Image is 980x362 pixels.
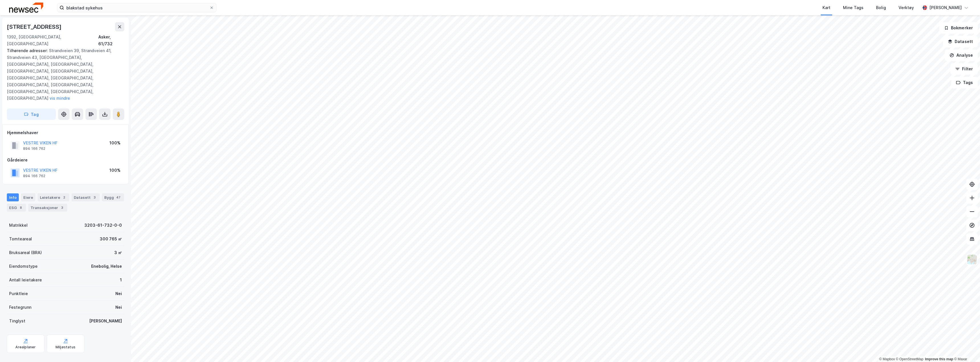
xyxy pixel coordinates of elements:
div: Antall leietakere [9,277,42,283]
img: Z [967,254,977,265]
div: Gårdeiere [7,157,124,163]
div: Arealplaner [15,345,36,349]
button: Tag [7,109,56,120]
div: Miljøstatus [56,345,75,349]
iframe: Chat Widget [952,335,980,362]
div: 8 [18,205,24,210]
div: Kart [822,4,830,11]
div: Enebolig, Helse [91,263,122,270]
button: Filter [950,63,978,75]
div: 3 [59,205,65,210]
div: 894 166 762 [23,174,45,178]
button: Datasett [943,36,978,47]
div: Asker, 61/732 [98,34,124,47]
div: 3 [92,195,97,200]
div: Festegrunn [9,304,31,311]
a: Mapbox [879,357,895,361]
div: Info [7,193,19,201]
div: 100% [109,167,121,174]
div: Leietakere [38,193,69,201]
div: Tomteareal [9,236,32,242]
div: Hjemmelshaver [7,129,124,136]
div: ESG [7,204,26,212]
a: OpenStreetMap [896,357,924,361]
button: Analyse [945,50,978,61]
div: Bygg [102,193,124,201]
div: Nei [115,290,122,297]
div: Eiendomstype [9,263,38,270]
div: Strandveien 39, Strandveien 41, Strandveien 43, [GEOGRAPHIC_DATA], [GEOGRAPHIC_DATA], [GEOGRAPHIC... [7,47,120,102]
div: Verktøy [899,4,914,11]
input: Søk på adresse, matrikkel, gårdeiere, leietakere eller personer [64,3,209,12]
div: 47 [115,195,122,200]
button: Tags [951,77,978,88]
div: 300 765 ㎡ [100,236,122,242]
div: Transaksjoner [28,204,67,212]
div: 3203-61-732-0-0 [84,222,122,229]
div: Tinglyst [9,318,25,324]
div: Eiere [21,193,35,201]
div: [STREET_ADDRESS] [7,22,63,31]
div: Mine Tags [843,4,863,11]
div: 2 [61,195,67,200]
div: [PERSON_NAME] [89,318,122,324]
a: Improve this map [925,357,953,361]
div: 1392, [GEOGRAPHIC_DATA], [GEOGRAPHIC_DATA] [7,34,98,47]
div: Bruksareal (BRA) [9,249,42,256]
div: 894 166 762 [23,146,45,151]
div: Bolig [876,4,886,11]
div: Nei [115,304,122,311]
span: Tilhørende adresser: [7,48,49,53]
div: Matrikkel [9,222,28,229]
button: Bokmerker [939,22,978,34]
div: 100% [109,140,121,146]
div: Kontrollprogram for chat [952,335,980,362]
div: [PERSON_NAME] [929,4,962,11]
div: 3 ㎡ [114,249,122,256]
img: newsec-logo.f6e21ccffca1b3a03d2d.png [9,3,43,13]
div: Datasett [72,193,100,201]
div: Punktleie [9,290,28,297]
div: 1 [120,277,122,283]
